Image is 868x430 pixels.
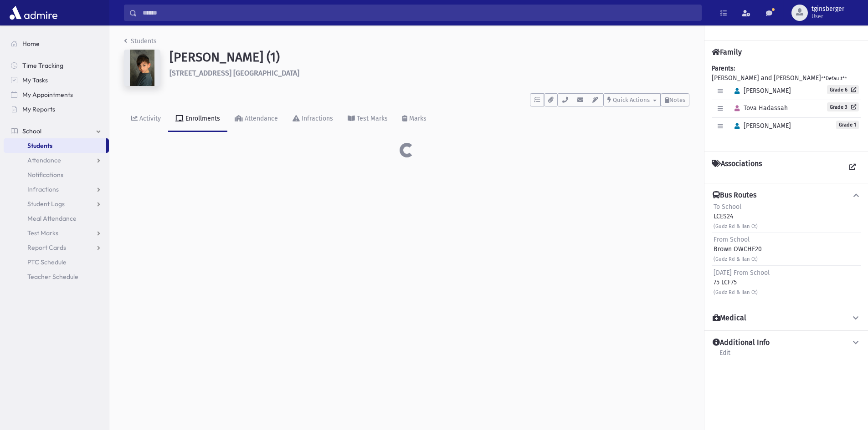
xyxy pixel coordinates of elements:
button: Bus Routes [712,191,861,200]
a: Activity [124,106,168,132]
span: PTC Schedule [27,258,67,266]
a: My Tasks [4,73,109,87]
button: Quick Actions [603,93,661,106]
div: Infractions [300,115,333,122]
a: Test Marks [340,106,395,132]
span: tginsberger [812,5,844,13]
span: Grade 1 [836,121,859,129]
a: Test Marks [4,226,109,240]
span: Time Tracking [22,61,63,70]
button: Notes [661,93,689,106]
a: Student Logs [4,197,109,211]
a: Grade 3 [827,102,859,111]
span: My Reports [22,105,55,113]
span: Notifications [27,171,63,179]
h4: Bus Routes [713,191,756,200]
span: My Tasks [22,76,48,84]
a: My Reports [4,102,109,116]
div: Attendance [243,115,278,122]
a: Enrollments [168,106,227,132]
a: Infractions [285,106,340,132]
a: Home [4,36,109,51]
a: Notifications [4,167,109,182]
div: Test Marks [355,115,388,122]
a: Grade 6 [827,85,859,94]
span: Student Logs [27,200,65,208]
a: My Appointments [4,87,109,102]
a: Infractions [4,182,109,197]
span: Home [22,40,40,48]
a: Students [124,37,157,45]
div: [PERSON_NAME] and [PERSON_NAME] [712,64,861,144]
span: [PERSON_NAME] [730,122,791,130]
span: Quick Actions [613,96,650,103]
b: Parents: [712,65,735,72]
span: Attendance [27,156,61,164]
h4: Additional Info [713,338,770,348]
a: Teacher Schedule [4,269,109,284]
a: Attendance [227,106,285,132]
a: School [4,124,109,138]
small: (Gudz Rd & Ilan Ct) [714,289,758,295]
span: [DATE] From School [714,269,770,277]
span: Students [27,142,52,150]
span: My Appointments [22,91,73,99]
a: Meal Attendance [4,211,109,226]
a: Marks [395,106,434,132]
span: Test Marks [27,229,58,237]
img: AdmirePro [7,4,60,22]
small: (Gudz Rd & Ilan Ct) [714,223,758,229]
h4: Family [712,48,742,56]
span: From School [714,236,750,243]
a: Report Cards [4,240,109,255]
span: Infractions [27,185,59,193]
button: Medical [712,314,861,323]
div: Marks [407,115,426,122]
h6: [STREET_ADDRESS] [GEOGRAPHIC_DATA] [169,69,689,77]
span: School [22,127,41,135]
div: Activity [138,115,161,122]
span: Teacher Schedule [27,273,78,281]
a: View all Associations [844,159,861,176]
button: Additional Info [712,338,861,348]
span: User [812,13,844,20]
span: [PERSON_NAME] [730,87,791,95]
input: Search [137,5,701,21]
div: LCES24 [714,202,758,231]
span: Report Cards [27,243,66,252]
a: Time Tracking [4,58,109,73]
div: Brown OWCHE20 [714,235,762,263]
h4: Associations [712,159,762,176]
h1: [PERSON_NAME] (1) [169,50,689,65]
span: To School [714,203,741,211]
small: (Gudz Rd & Ilan Ct) [714,256,758,262]
nav: breadcrumb [124,36,157,50]
div: 75 LCF75 [714,268,770,297]
a: Students [4,138,106,153]
span: Meal Attendance [27,214,77,223]
a: PTC Schedule [4,255,109,269]
a: Attendance [4,153,109,167]
span: Tova Hadassah [730,104,788,112]
h4: Medical [713,314,746,323]
span: Notes [669,96,685,103]
div: Enrollments [184,115,220,122]
a: Edit [719,348,731,364]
